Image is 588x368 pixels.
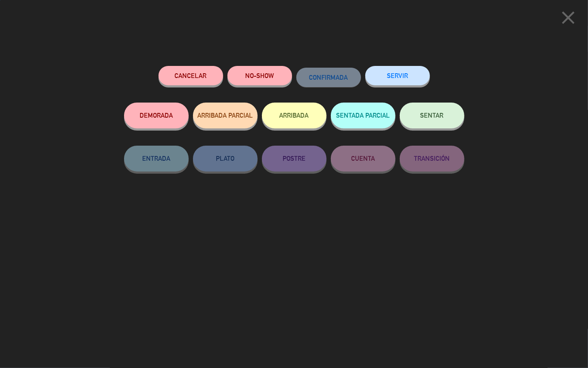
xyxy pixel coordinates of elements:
span: CONFIRMADA [309,74,348,81]
button: SERVIR [365,66,430,85]
button: SENTAR [400,103,464,128]
button: DEMORADA [124,103,189,128]
button: ARRIBADA PARCIAL [193,103,258,128]
span: ARRIBADA PARCIAL [197,112,253,119]
button: close [555,6,582,32]
i: close [557,7,579,28]
button: NO-SHOW [227,66,292,85]
button: CUENTA [331,146,395,172]
button: POSTRE [262,146,327,172]
button: Cancelar [159,66,223,85]
button: PLATO [193,146,258,172]
button: SENTADA PARCIAL [331,103,395,128]
span: SENTAR [420,112,444,119]
button: ENTRADA [124,146,189,172]
button: ARRIBADA [262,103,327,128]
button: TRANSICIÓN [400,146,464,172]
button: CONFIRMADA [296,68,361,87]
